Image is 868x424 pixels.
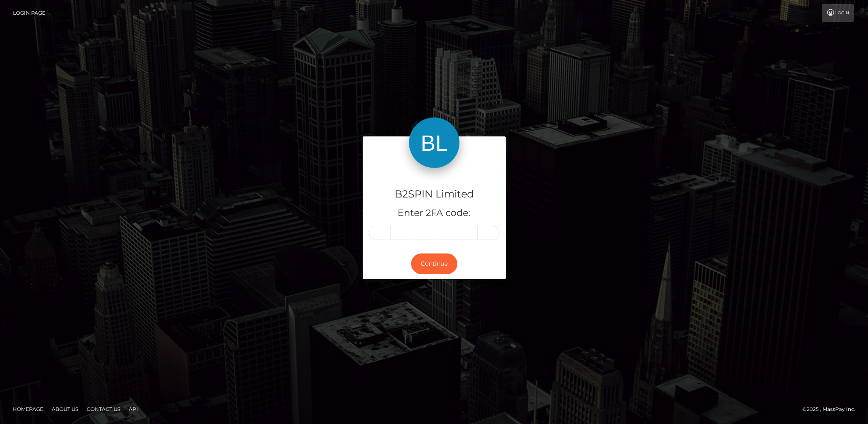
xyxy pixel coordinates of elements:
[409,117,459,168] img: B2SPIN Limited
[369,207,499,220] h5: Enter 2FA code:
[83,403,124,416] a: Contact Us
[802,405,862,414] div: © 2025 , MassPay Inc.
[48,403,82,416] a: About Us
[822,4,854,22] a: Login
[369,187,499,202] h4: B2SPIN Limited
[13,4,45,22] a: Login Page
[9,403,47,416] a: Homepage
[125,403,141,416] a: API
[411,253,457,274] button: Continue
